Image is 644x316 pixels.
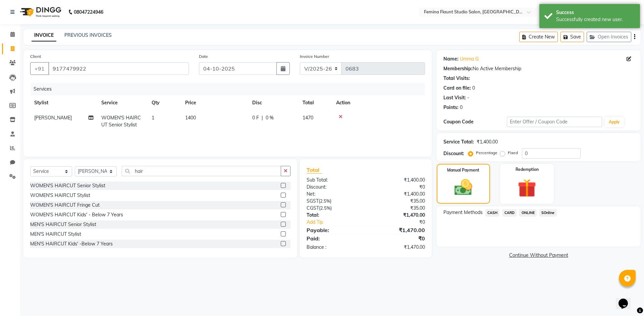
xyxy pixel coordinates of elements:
span: | [262,114,263,121]
div: Discount: [443,150,464,157]
span: CARD [502,209,517,217]
div: - [467,94,469,101]
img: logo [17,3,63,21]
div: ₹0 [376,219,430,226]
div: Success [556,9,635,16]
div: ₹0 [366,184,430,191]
div: MEN'S HAIRCUT Stylist [30,231,81,238]
th: Service [97,95,148,110]
label: Client [30,54,41,60]
div: ( ) [302,198,366,205]
a: Add Tip [302,219,376,226]
th: Price [181,95,248,110]
iframe: chat widget [616,289,637,309]
div: Card on file: [443,85,471,92]
span: SOnline [539,209,557,217]
button: +91 [30,62,49,75]
div: ₹1,400.00 [366,191,430,198]
div: MEN'S HAIRCUT Kids' -Below 7 Years [30,240,113,247]
span: 1470 [303,115,313,121]
a: Continue Without Payment [438,252,639,259]
th: Qty [148,95,181,110]
div: ( ) [302,205,366,212]
a: INVOICE [32,29,56,41]
label: Date [199,54,208,60]
div: WOMEN'S HAIRCUT Kids' - Below 7 Years [30,211,123,218]
div: 0 [472,85,475,92]
div: 0 [460,104,463,111]
img: _gift.svg [512,177,542,200]
div: Payable: [302,226,366,234]
input: Search by Name/Mobile/Email/Code [48,62,189,75]
button: Create New [519,32,558,42]
a: Umma G [460,56,479,63]
div: Sub Total: [302,177,366,184]
div: Total: [302,212,366,219]
span: 1 [152,115,154,121]
div: Points: [443,104,459,111]
span: 1400 [185,115,196,121]
div: Last Visit: [443,94,466,101]
label: Invoice Number [300,54,329,60]
th: Disc [248,95,299,110]
th: Stylist [30,95,97,110]
div: WOMEN'S HAIRCUT Senior Stylist [30,182,105,189]
div: ₹35.00 [366,205,430,212]
div: Services [31,83,430,95]
div: ₹1,470.00 [366,244,430,251]
label: Percentage [476,150,497,156]
input: Search or Scan [122,166,281,176]
button: Save [560,32,584,42]
div: ₹1,400.00 [366,177,430,184]
div: Membership: [443,65,473,72]
button: Apply [605,117,624,127]
label: Manual Payment [447,167,479,173]
span: Payment Methods [443,209,483,216]
div: ₹1,470.00 [366,212,430,219]
div: ₹35.00 [366,198,430,205]
div: MEN'S HAIRCUT Senior Stylist [30,221,96,228]
th: Total [299,95,332,110]
div: Successfully created new user. [556,16,635,23]
span: 0 F [252,114,259,121]
div: Coupon Code [443,118,507,125]
b: 08047224946 [74,3,103,21]
div: No Active Membership [443,65,634,72]
img: _cash.svg [449,177,478,198]
input: Enter Offer / Coupon Code [507,117,602,127]
div: ₹1,400.00 [477,138,498,145]
div: Paid: [302,234,366,242]
span: CGST [307,205,319,211]
label: Fixed [508,150,518,156]
div: WOMEN'S HAIRCUT Fringe Cut [30,202,100,209]
div: Name: [443,56,459,63]
span: WOMEN'S HAIRCUT Senior Stylist [101,115,141,128]
span: 2.5% [320,205,330,211]
span: SGST [307,198,319,204]
div: Total Visits: [443,75,470,82]
div: ₹1,470.00 [366,226,430,234]
div: ₹0 [366,234,430,242]
div: WOMEN'S HAIRCUT Stylist [30,192,90,199]
span: CASH [485,209,500,217]
a: PREVIOUS INVOICES [64,32,112,38]
span: 2.5% [320,198,330,204]
button: Open Invoices [587,32,631,42]
span: ONLINE [519,209,537,217]
th: Action [332,95,425,110]
div: Discount: [302,184,366,191]
div: Net: [302,191,366,198]
div: Balance : [302,244,366,251]
span: 0 % [266,114,274,121]
span: Total [307,167,322,174]
div: Service Total: [443,138,474,145]
label: Redemption [516,167,539,173]
span: [PERSON_NAME] [34,115,72,121]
